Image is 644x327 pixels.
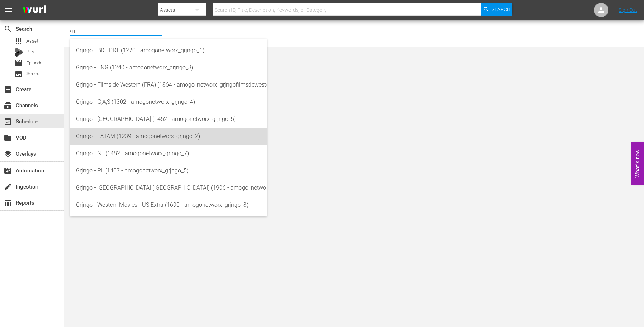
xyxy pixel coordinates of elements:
div: Grjngo - BR - PRT (1220 - amogonetworx_grjngo_1) [76,42,261,59]
span: VOD [4,133,12,142]
span: Series [26,70,39,77]
span: Asset [26,38,38,45]
span: Ingestion [4,182,12,191]
div: Grjngo - NL (1482 - amogonetworx_grjngo_7) [76,145,261,162]
div: Grjngo - [GEOGRAPHIC_DATA] ([GEOGRAPHIC_DATA]) (1906 - amogo_networx_grjngopelculasdeloeste_1) [76,179,261,196]
div: Grjngo - PL (1407 - amogonetworx_grjngo_5) [76,162,261,179]
span: Search [492,3,511,16]
span: Overlays [4,150,12,158]
div: Grjngo - ENG (1240 - amogonetworx_grjngo_3) [76,59,261,76]
div: Grjngo - LATAM (1239 - amogonetworx_grjngo_2) [76,128,261,145]
img: ans4CAIJ8jUAAAAAAAAAAAAAAAAAAAAAAAAgQb4GAAAAAAAAAAAAAAAAAAAAAAAAJMjXAAAAAAAAAAAAAAAAAAAAAAAAgAT5G... [17,2,52,19]
span: Search [4,25,12,33]
span: Create [4,85,12,94]
div: Grjngo - Western Movies - US Extra (1690 - amogonetworx_grjngo_8) [76,196,261,214]
button: Open Feedback Widget [631,142,644,185]
div: Grjngo - G,A,S (1302 - amogonetworx_grjngo_4) [76,93,261,111]
span: Episode [14,59,23,67]
div: Grjngo - Films de Western (FRA) (1864 - amogo_networx_grjngofilmsdewestern_1) [76,76,261,93]
span: Channels [4,101,12,110]
span: Schedule [4,117,12,126]
span: Bits [26,48,34,55]
span: Episode [26,59,43,67]
span: Automation [4,166,12,175]
span: Asset [14,37,23,45]
a: Sign Out [619,7,637,13]
div: Bits [14,48,23,57]
span: Reports [4,199,12,207]
div: No Channel Selected. [70,22,380,45]
button: Search [481,3,512,16]
span: Series [14,70,23,78]
div: Grjngo - [GEOGRAPHIC_DATA] (1452 - amogonetworx_grjngo_6) [76,111,261,128]
span: menu [4,6,13,14]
